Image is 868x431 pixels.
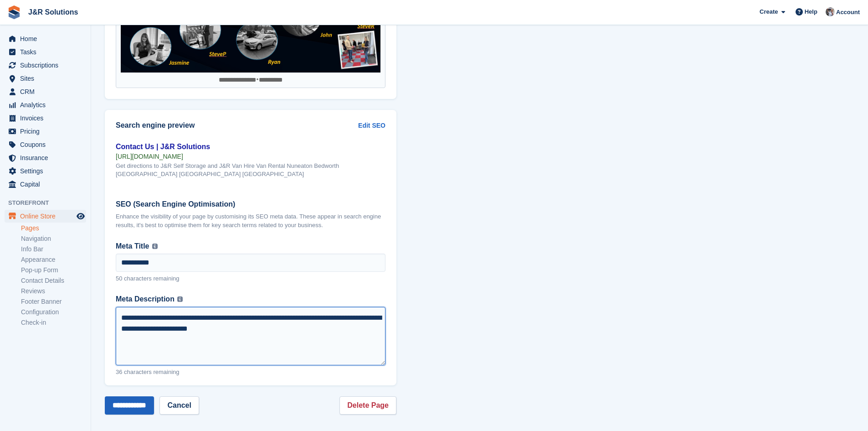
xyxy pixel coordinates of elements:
[20,165,75,177] span: Settings
[20,138,75,151] span: Coupons
[5,210,86,223] a: menu
[5,178,86,191] a: menu
[5,72,86,85] a: menu
[177,296,183,302] img: icon-info-grey-7440780725fd019a000dd9b08b2336e03edf1995a4989e88bcd33f0948082b44.svg
[5,125,86,138] a: menu
[20,125,75,138] span: Pricing
[21,276,86,285] a: Contact Details
[159,396,199,415] a: Cancel
[760,7,778,16] span: Create
[20,99,75,111] span: Analytics
[116,162,385,178] div: Get directions to J&R Self Storage and J&R Van Hire Van Rental Nuneaton Bedworth [GEOGRAPHIC_DATA...
[20,85,75,98] span: CRM
[116,369,122,375] span: 36
[21,255,86,264] a: Appearance
[116,212,385,230] div: Enhance the visibility of your page by customising its SEO meta data. These appear in search engi...
[116,241,149,252] span: Meta Title
[5,99,86,111] a: menu
[5,151,86,164] a: menu
[21,234,86,243] a: Navigation
[116,275,122,282] span: 50
[21,308,86,317] a: Configuration
[21,297,86,306] a: Footer Banner
[20,32,75,45] span: Home
[339,396,396,415] a: Delete Page
[5,46,86,58] a: menu
[826,7,835,16] img: Steve Revell
[20,112,75,125] span: Invoices
[805,7,817,16] span: Help
[5,85,86,98] a: menu
[116,152,385,161] div: [URL][DOMAIN_NAME]
[20,46,75,58] span: Tasks
[21,287,86,296] a: Reviews
[20,151,75,164] span: Insurance
[5,138,86,151] a: menu
[152,244,158,249] img: icon-info-grey-7440780725fd019a000dd9b08b2336e03edf1995a4989e88bcd33f0948082b44.svg
[116,121,358,130] h2: Search engine preview
[5,32,86,45] a: menu
[25,5,82,20] a: J&R Solutions
[124,369,179,375] span: characters remaining
[358,121,385,130] a: Edit SEO
[20,72,75,85] span: Sites
[836,8,860,17] span: Account
[5,165,86,177] a: menu
[21,318,86,327] a: Check-in
[75,211,86,222] a: Preview store
[116,200,385,208] h2: SEO (Search Engine Optimisation)
[20,59,75,72] span: Subscriptions
[5,59,86,72] a: menu
[116,294,175,305] span: Meta Description
[7,5,21,19] img: stora-icon-8386f47178a22dfd0bd8f6a31ec36ba5ce8667c1dd55bd0f319d3a0aa187defe.svg
[21,224,86,233] a: Pages
[8,198,91,208] span: Storefront
[5,112,86,125] a: menu
[20,178,75,191] span: Capital
[21,245,86,254] a: Info Bar
[21,266,86,275] a: Pop-up Form
[124,275,179,282] span: characters remaining
[116,141,385,152] div: Contact Us | J&R Solutions
[20,210,75,223] span: Online Store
